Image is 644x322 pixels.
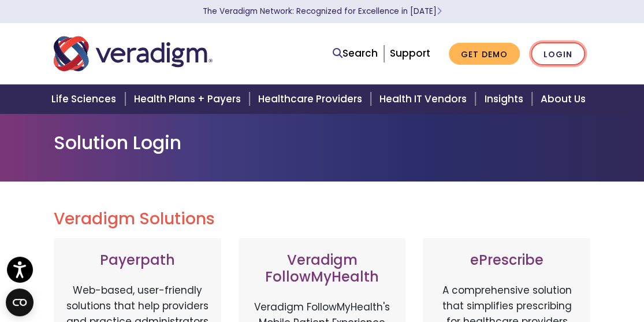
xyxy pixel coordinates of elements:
[127,84,251,114] a: Health Plans + Payers
[65,252,210,269] h3: Payerpath
[449,43,520,65] a: Get Demo
[6,288,33,316] button: Open CMP widget
[250,252,394,286] h3: Veradigm FollowMyHealth
[534,84,600,114] a: About Us
[373,84,477,114] a: Health IT Vendors
[54,35,213,73] img: Veradigm logo
[422,239,630,308] iframe: Drift Chat Widget
[333,46,378,61] a: Search
[531,42,585,66] a: Login
[54,132,591,154] h1: Solution Login
[390,46,430,60] a: Support
[44,84,126,114] a: Life Sciences
[477,84,533,114] a: Insights
[203,6,442,17] a: The Veradigm Network: Recognized for Excellence in [DATE]Learn More
[437,6,442,17] span: Learn More
[251,84,373,114] a: Healthcare Providers
[54,209,591,229] h2: Veradigm Solutions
